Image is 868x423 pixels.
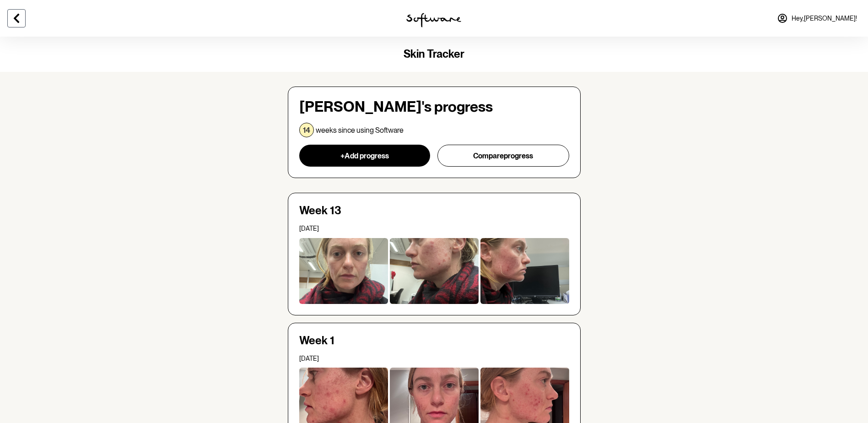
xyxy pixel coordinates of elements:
span: Hey, [PERSON_NAME] ! [792,15,857,22]
a: Hey,[PERSON_NAME]! [771,7,863,29]
img: software logo [406,13,461,27]
span: progress [504,152,533,160]
button: Compareprogress [437,145,569,167]
h3: [PERSON_NAME] 's progress [299,98,569,115]
span: [DATE] [299,225,319,232]
p: 14 [303,126,310,135]
h4: Week 1 [299,334,569,347]
span: + [340,152,345,160]
h4: Week 13 [299,204,569,217]
button: +Add progress [299,145,430,167]
p: weeks since using Software [316,126,404,135]
span: [DATE] [299,355,319,362]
